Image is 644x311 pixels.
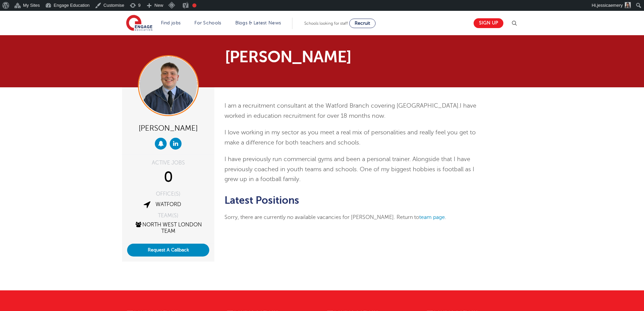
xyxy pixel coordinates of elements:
[127,213,209,218] div: TEAM(S)
[224,156,474,182] span: I have previously run commercial gyms and been a personal trainer. Alongside that I have previous...
[224,129,476,146] span: I love working in my sector as you meet a real mix of personalities and really feel you get to ma...
[194,20,221,25] a: For Schools
[127,169,209,186] div: 0
[127,244,209,257] button: Request A Callback
[474,18,503,28] a: Sign up
[135,222,202,234] a: North West London Team
[224,102,460,109] span: I am a recruitment consultant at the Watford Branch covering [GEOGRAPHIC_DATA].
[127,121,209,134] div: [PERSON_NAME]
[349,19,376,28] a: Recruit
[304,21,348,26] span: Schools looking for staff
[127,160,209,165] div: ACTIVE JOBS
[161,20,181,25] a: Find jobs
[419,214,445,220] a: team page
[224,213,488,222] p: Sorry, there are currently no available vacancies for [PERSON_NAME]. Return to .
[126,15,152,32] img: Engage Education
[224,102,476,119] span: I have worked in education recruitment for over 18 months now.
[156,201,181,207] a: Watford
[127,191,209,197] div: OFFICE(S)
[355,21,370,26] span: Recruit
[225,49,385,65] h1: [PERSON_NAME]
[235,20,281,25] a: Blogs & Latest News
[192,3,196,7] div: Focus keyphrase not set
[597,3,623,8] span: jessicaemery
[224,195,488,206] h2: Latest Positions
